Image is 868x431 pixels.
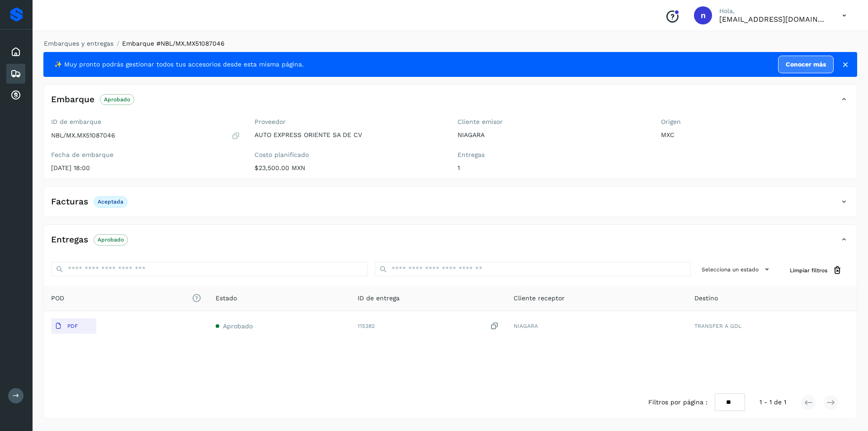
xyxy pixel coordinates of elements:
[6,42,25,62] div: Inicio
[6,64,25,84] div: Embarques
[223,322,253,330] span: Aprobado
[54,60,304,69] span: ✨ Muy pronto podrás gestionar todos tus accesorios desde esta misma página.
[694,294,718,303] span: Destino
[51,132,115,139] p: NBL/MX.MX51087046
[719,15,828,24] p: nchavez@aeo.mx
[719,7,828,15] p: Hola,
[506,311,687,341] td: NIAGARA
[514,294,565,303] span: Cliente receptor
[648,398,708,407] span: Filtros por página :
[216,294,237,303] span: Estado
[255,164,443,172] p: $23,500.00 MXN
[661,118,850,126] label: Origen
[687,311,857,341] td: TRANSFER A GDL
[458,151,646,159] label: Entregas
[255,151,443,159] label: Costo planificado
[122,40,225,47] span: Embarque #NBL/MX.MX51087046
[458,131,646,139] p: NIAGARA
[98,199,123,205] p: Aceptada
[6,85,25,105] div: Cuentas por cobrar
[51,294,201,303] span: POD
[661,131,850,139] p: MXC
[255,118,443,126] label: Proveedor
[358,294,400,303] span: ID de entrega
[458,164,646,172] p: 1
[44,92,857,114] div: EmbarqueAprobado
[51,197,88,207] h4: Facturas
[44,232,857,255] div: EntregasAprobado
[51,151,240,159] label: Fecha de embarque
[51,95,94,105] h4: Embarque
[44,40,113,47] a: Embarques y entregas
[51,164,240,172] p: [DATE] 18:00
[790,266,827,275] span: Limpiar filtros
[67,323,78,329] p: PDF
[358,322,499,331] div: 115382
[98,237,124,243] p: Aprobado
[778,56,834,73] a: Conocer más
[783,262,849,279] button: Limpiar filtros
[458,118,646,126] label: Cliente emisor
[104,96,130,103] p: Aprobado
[51,318,96,334] button: PDF
[51,118,240,126] label: ID de embarque
[44,194,857,217] div: FacturasAceptada
[759,398,786,407] span: 1 - 1 de 1
[43,39,857,48] nav: breadcrumb
[255,131,443,139] p: AUTO EXPRESS ORIENTE SA DE CV
[51,235,88,245] h4: Entregas
[698,262,775,277] button: Selecciona un estado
